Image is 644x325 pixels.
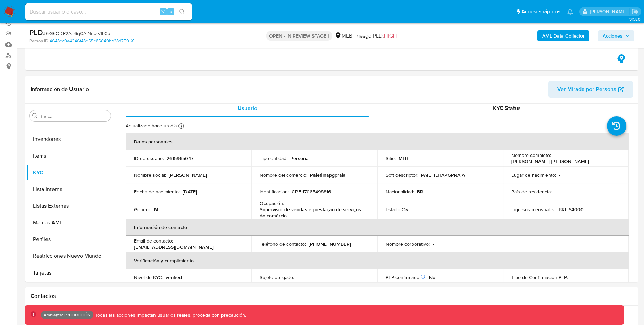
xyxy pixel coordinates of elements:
[511,172,556,178] p: Lugar de nacimiento :
[27,131,114,148] button: Inversiones
[169,172,207,178] p: [PERSON_NAME]
[567,9,573,15] a: Notificaciones
[27,198,114,214] button: Listas Externas
[27,231,114,248] button: Perfiles
[183,189,197,195] p: [DATE]
[27,181,114,198] button: Lista Interna
[559,206,584,213] p: BRL $4000
[493,104,521,112] span: KYC Status
[126,219,629,236] th: Información de contacto
[537,30,589,41] button: AML Data Collector
[386,189,414,195] p: Nacionalidad :
[559,172,560,178] p: -
[598,30,634,41] button: Acciones
[39,113,108,119] input: Buscar
[429,274,435,280] p: No
[386,172,418,178] p: Soft descriptor :
[29,38,48,44] b: Person ID
[571,274,572,280] p: -
[134,244,214,250] p: [EMAIL_ADDRESS][DOMAIN_NAME]
[629,16,641,22] span: 3.158.0
[511,189,552,195] p: País de residencia :
[175,7,189,17] button: search-icon
[511,152,551,158] p: Nombre completo :
[260,241,306,247] p: Teléfono de contacto :
[27,248,114,264] button: Restricciones Nuevo Mundo
[32,113,38,119] button: Buscar
[511,274,568,280] p: Tipo de Confirmación PEP :
[554,189,556,195] p: -
[29,27,43,38] b: PLD
[386,206,411,213] p: Estado Civil :
[134,189,180,195] p: Fecha de nacimiento :
[384,32,397,40] span: HIGH
[27,264,114,281] button: Tarjetas
[167,155,193,161] p: 2615965047
[603,30,622,41] span: Acciones
[297,274,298,280] p: -
[134,172,166,178] p: Nombre social :
[134,206,151,213] p: Género :
[170,8,172,15] span: s
[309,241,351,247] p: [PHONE_NUMBER]
[260,172,307,178] p: Nombre del comercio :
[134,274,163,280] p: Nivel de KYC :
[290,155,309,161] p: Persona
[433,241,434,247] p: -
[292,189,331,195] p: CPF 17065498816
[50,38,134,44] a: 4648ec0a4246f48e55c85040bb38d750
[260,200,284,206] p: Ocupación :
[557,81,617,98] span: Ver Mirada por Persona
[44,314,91,316] p: Ambiente: PRODUCCIÓN
[386,274,426,280] p: PEP confirmado :
[126,252,629,269] th: Verificación y cumplimiento
[27,214,114,231] button: Marcas AML
[521,8,560,15] span: Accesos rápidos
[27,164,114,181] button: KYC
[166,274,182,280] p: verified
[414,206,416,213] p: -
[237,104,257,112] span: Usuario
[632,8,639,15] a: Salir
[25,7,192,16] input: Buscar usuario o caso...
[126,122,177,129] p: Actualizado hace un día
[335,32,352,40] div: MLB
[93,312,246,318] p: Todas las acciones impactan usuarios reales, proceda con precaución.
[31,293,633,300] h1: Contactos
[542,30,585,41] b: AML Data Collector
[417,189,423,195] p: BR
[27,148,114,164] button: Items
[160,8,166,15] span: ⌥
[134,155,164,161] p: ID de usuario :
[355,32,397,40] span: Riesgo PLD:
[386,241,430,247] p: Nombre corporativo :
[260,274,294,280] p: Sujeto obligado :
[43,30,110,37] span: # 6KGIODP2AE6qOAlNnpIV1L0u
[126,133,629,150] th: Datos personales
[134,238,173,244] p: Email de contacto :
[266,31,332,41] p: OPEN - IN REVIEW STAGE I
[260,206,366,219] p: Supervisor de vendas e prestação de serviços do comércio
[154,206,158,213] p: M
[399,155,408,161] p: MLB
[260,189,289,195] p: Identificación :
[511,158,589,165] p: [PERSON_NAME] [PERSON_NAME]
[548,81,633,98] button: Ver Mirada por Persona
[590,8,629,15] p: luis.birchenz@mercadolibre.com
[386,155,396,161] p: Sitio :
[31,86,89,93] h1: Información de Usuario
[310,172,346,178] p: Paiefilhapgpraia
[421,172,465,178] p: PAIEFILHAPGPRAIA
[511,206,556,213] p: Ingresos mensuales :
[260,155,287,161] p: Tipo entidad :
